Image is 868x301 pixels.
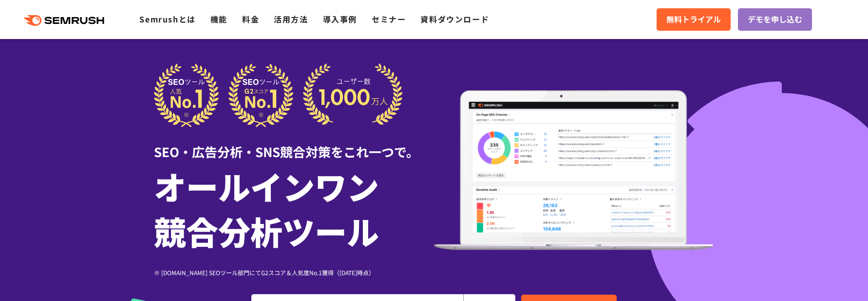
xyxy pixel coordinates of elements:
[154,268,434,277] div: ※ [DOMAIN_NAME] SEOツール部門にてG2スコア＆人気度No.1獲得（[DATE]時点）
[323,13,357,25] a: 導入事例
[274,13,308,25] a: 活用方法
[242,13,259,25] a: 料金
[748,13,802,26] span: デモを申し込む
[210,13,227,25] a: 機能
[372,13,406,25] a: セミナー
[139,13,195,25] a: Semrushとは
[154,163,434,253] h1: オールインワン 競合分析ツール
[738,8,812,31] a: デモを申し込む
[154,127,434,161] div: SEO・広告分析・SNS競合対策をこれ一つで。
[666,13,721,26] span: 無料トライアル
[420,13,489,25] a: 資料ダウンロード
[657,8,731,31] a: 無料トライアル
